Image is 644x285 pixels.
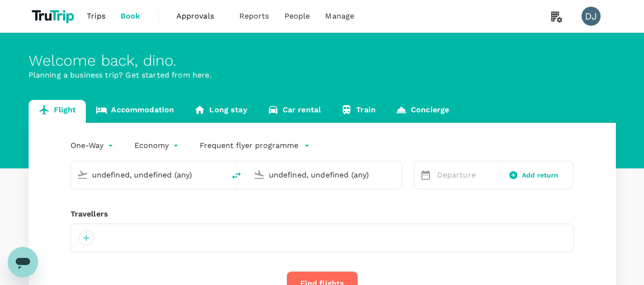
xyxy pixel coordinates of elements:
a: Concierge [386,100,459,123]
a: Long stay [184,100,257,123]
div: Travellers [71,208,574,220]
div: Welcome back , dino . [29,52,616,69]
button: Frequent flyer programme [200,140,310,151]
iframe: Button to launch messaging window [8,247,38,277]
a: Accommodation [86,100,184,123]
button: Open [218,174,220,176]
input: Going to [269,167,382,182]
div: One-Way [71,138,115,153]
span: People [285,10,310,22]
img: TruTrip logo [29,6,80,27]
p: Planning a business trip? Get started from here. [29,69,616,81]
a: Car rental [257,100,331,123]
span: Book [121,10,141,22]
p: Frequent flyer programme [200,140,298,151]
span: Add return [522,170,559,180]
a: Train [331,100,386,123]
span: Manage [325,10,354,22]
div: Economy [134,138,181,153]
span: Trips [87,10,105,22]
div: DJ [582,7,601,26]
button: delete [225,164,248,187]
button: Open [395,174,397,176]
span: Approvals [176,10,224,22]
p: Departure [437,169,493,181]
input: Depart from [92,167,205,182]
a: Flight [29,100,86,123]
span: Reports [239,10,269,22]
